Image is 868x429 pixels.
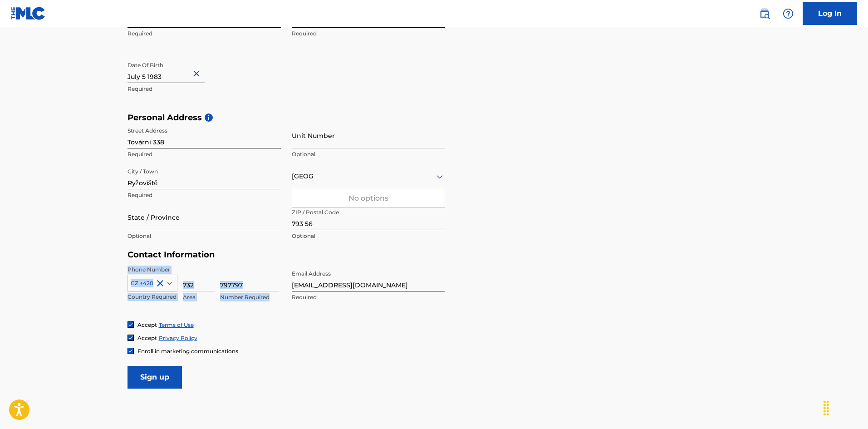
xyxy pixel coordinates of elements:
[159,321,194,328] a: Terms of Use
[159,335,197,341] a: Privacy Policy
[128,232,281,240] p: Optional
[292,232,445,240] p: Optional
[137,321,157,328] span: Accept
[779,5,797,23] div: Help
[128,335,133,340] img: checkbox
[292,293,445,301] p: Required
[823,385,868,429] div: Widget pro chat
[292,150,445,158] p: Optional
[128,366,182,389] input: Sign up
[755,5,774,23] a: Public Search
[128,191,281,199] p: Required
[191,60,205,88] button: Close
[128,150,281,158] p: Required
[819,394,834,422] div: Přetáhnout
[759,8,770,19] img: search
[292,30,445,38] p: Required
[205,113,213,122] span: i
[128,348,133,354] img: checkbox
[128,113,741,123] h5: Personal Address
[220,293,279,301] p: Number Required
[823,385,868,429] iframe: Chat Widget
[11,7,46,20] img: MLC Logo
[128,30,281,38] p: Required
[128,322,133,327] img: checkbox
[128,85,281,93] p: Required
[783,8,794,19] img: help
[292,189,445,207] div: No options
[183,293,215,301] p: Area
[128,250,445,260] h5: Contact Information
[137,348,238,355] span: Enroll in marketing communications
[137,335,157,341] span: Accept
[803,2,857,25] a: Log In
[128,293,177,301] p: Country Required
